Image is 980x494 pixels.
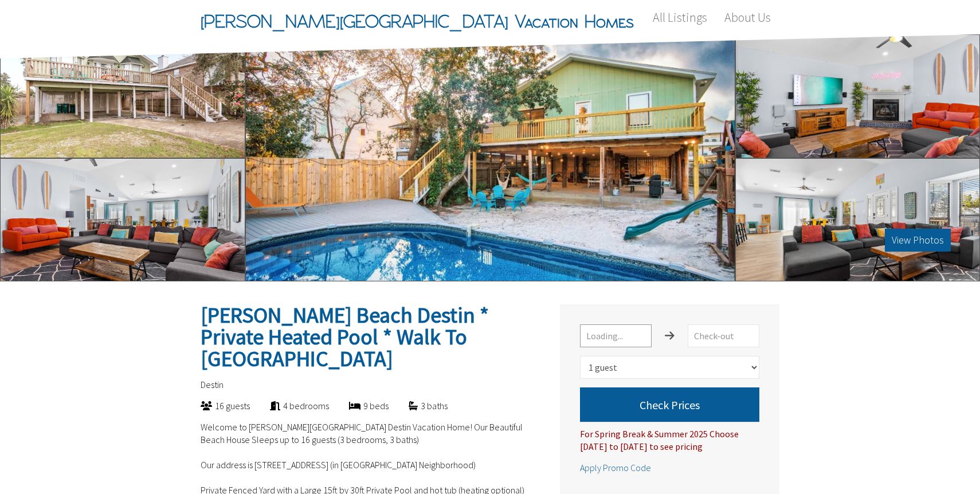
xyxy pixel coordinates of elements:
[580,324,652,347] input: Loading...
[201,4,634,38] span: [PERSON_NAME][GEOGRAPHIC_DATA] Vacation Homes
[580,462,651,473] span: Apply Promo Code
[329,399,389,412] div: 9 beds
[885,229,951,252] button: View Photos
[688,324,759,347] input: Check-out
[580,422,759,453] div: For Spring Break & Summer 2025 Choose [DATE] to [DATE] to see pricing
[250,399,329,412] div: 4 bedrooms
[181,399,250,412] div: 16 guests
[201,379,224,390] span: Destin
[389,399,448,412] div: 3 baths
[201,304,540,370] h2: [PERSON_NAME] Beach Destin * Private Heated Pool * Walk To [GEOGRAPHIC_DATA]
[580,387,759,422] button: Check Prices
